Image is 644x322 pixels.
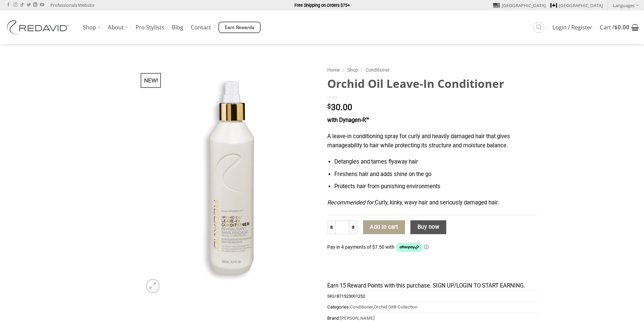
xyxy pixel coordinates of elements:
li: Freshens hair and adds shine on the go [334,170,538,179]
button: Add to cart [363,220,405,234]
a: [GEOGRAPHIC_DATA] [493,0,546,10]
span: Login / Register [552,25,592,30]
a: Information - Opens a dialog [424,244,429,250]
a: View cart [600,20,639,35]
img: REDAVID Orchid Oil Leave-In Conditioner [142,63,317,296]
span: Pay in 4 payments of $7.50 with [327,244,396,250]
a: Orchid Oil® Collection [374,304,418,309]
strong: Free Shipping on Orders $75+ [294,3,350,8]
a: Home [327,67,340,73]
input: Reduce quantity of Orchid Oil Leave-In Conditioner [327,220,335,234]
span: $ [614,23,618,31]
a: Conditioner [350,304,373,309]
p: Curly, kinky, wavy hair and seriously damaged hair. [327,198,539,207]
span: / [361,67,363,73]
a: About [108,21,128,34]
bdi: 30.00 [327,102,352,112]
bdi: 0.00 [614,23,629,31]
li: Detangles and tames flyaway hair [334,157,538,167]
span: Earn Rewards [225,24,255,31]
a: Shop [83,21,100,34]
em: Recommended for: [327,199,375,206]
span: 871523001252 [337,294,365,299]
a: Contact [191,21,211,33]
input: Increase quantity of Orchid Oil Leave-In Conditioner [349,220,357,234]
a: [PERSON_NAME] [340,316,375,321]
a: Follow on Facebook [6,3,10,7]
a: Blog [172,21,183,33]
span: / [342,67,344,73]
nav: Breadcrumb [327,66,539,74]
button: Buy now [410,220,446,234]
li: Protects hair from punishing environments [334,182,538,191]
span: SKU: [327,291,539,301]
a: Follow on Twitter [27,3,31,7]
span: $ [327,103,331,110]
img: REDAVID Salon Products | United States [5,20,73,34]
a: Follow on TikTok [20,3,24,7]
a: Search [533,22,544,33]
h1: Orchid Oil Leave-In Conditioner [327,76,539,91]
a: Zoom [146,279,160,293]
a: Follow on Instagram [13,3,17,7]
a: Languages [613,0,639,10]
a: Pro Stylists [136,21,164,33]
a: Follow on YouTube [40,3,44,7]
div: Earn 15 Reward Points with this purchase. SIGN UP/LOGIN TO START EARNING. [327,281,539,291]
span: Categories: , [327,301,539,312]
a: Conditioner [365,67,390,73]
span: Cart / [600,25,629,30]
a: Earn Rewards [218,22,261,33]
input: Product quantity [335,220,350,234]
strong: with Dynagen-R™ [327,117,369,123]
a: Follow on LinkedIn [33,3,37,7]
a: [GEOGRAPHIC_DATA] [550,0,603,10]
a: Login / Register [552,21,592,33]
a: Shop [347,67,358,73]
p: A leave-in conditioning spray for curly and heavily damaged hair that gives manageability to hair... [327,132,539,150]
